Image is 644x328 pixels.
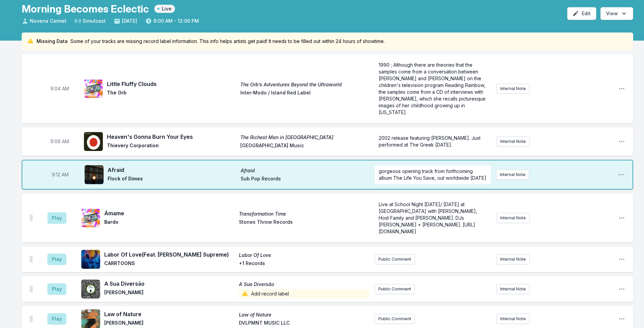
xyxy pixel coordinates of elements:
button: Play [47,212,66,224]
button: Internal Note [496,170,529,180]
span: Law of Nature [104,310,235,318]
img: Afraid [85,165,104,184]
span: Little Fluffy Clouds [107,80,236,88]
span: The Orb [107,89,236,97]
button: Internal Note [496,314,530,324]
img: Labor Of Love [81,250,100,269]
button: Play [47,254,66,265]
span: Afraid [241,167,370,174]
button: Open playlist item options [618,215,625,221]
button: Play [47,283,66,295]
img: Drag Handle [30,315,32,322]
button: Open options [600,7,633,20]
span: [PERSON_NAME] [104,289,235,299]
span: Novena Carmel [22,18,66,24]
span: Bardo [104,219,235,227]
img: The Orb’s Adventures Beyond the Ultraworld [84,79,103,98]
h1: Morning Becomes Eclectic [22,3,149,15]
span: [PERSON_NAME] [104,320,235,328]
span: Add record label [239,289,370,299]
span: 2002 release featuring [PERSON_NAME]. Just performed at The Greek [DATE]. [379,135,482,148]
button: Internal Note [496,84,530,94]
span: Flock of Dimes [108,175,237,183]
button: Edit [567,7,596,20]
span: Missing Data [37,38,68,45]
button: Open playlist item options [618,286,625,292]
span: Ámame [104,209,235,217]
button: Public Comment [375,314,415,324]
button: Open playlist item options [618,315,625,322]
span: Some of your tracks are missing record label information. This info helps artists get paid! It ne... [70,38,385,45]
span: Transformation Time [239,211,370,217]
span: Labor Of Love [239,252,370,259]
img: Drag Handle [30,256,32,263]
button: Play [47,313,66,325]
span: Live at School Night [DATE]/ [DATE] at [GEOGRAPHIC_DATA] with [PERSON_NAME], Host Family and [PER... [379,201,479,234]
span: A Sua Diversão [239,281,370,288]
span: [GEOGRAPHIC_DATA] Music [240,142,370,150]
span: DVLPMNT MUSIC LLC [239,320,370,328]
span: The Orb’s Adventures Beyond the Ultraworld [240,81,370,88]
span: Law of Nature [239,311,370,318]
img: The Richest Man in Babylon [84,132,103,151]
button: Open playlist item options [618,171,624,178]
span: [DATE] [114,18,137,24]
span: +1 Records [239,260,370,268]
span: Sub Pop Records [241,175,370,183]
img: Drag Handle [30,215,32,221]
button: Public Comment [375,254,415,264]
span: Timestamp [50,85,69,92]
span: Simulcast [74,18,106,24]
span: 1990 ; Although there are theories that the samples come from a conversation between [PERSON_NAME... [379,62,487,115]
button: Public Comment [375,284,415,294]
button: Open playlist item options [618,256,625,263]
span: gorgeous opening track from forthcoming album The Life You Save, out worldwide [DATE] [379,168,486,181]
span: Inter-Modo / Island Red Label [240,89,370,97]
span: Afraid [108,166,237,174]
button: Open playlist item options [618,85,625,92]
span: Timestamp [50,138,69,145]
button: Internal Note [496,136,530,147]
img: Drag Handle [30,286,32,292]
span: Stones Throw Records [239,219,370,227]
img: A Sua Diversão [81,280,100,299]
span: Timestamp [52,171,69,178]
button: Open playlist item options [618,138,625,145]
button: Internal Note [496,284,530,294]
span: Heaven's Gonna Burn Your Eyes [107,133,236,141]
span: A Sua Diversão [104,280,235,288]
span: The Richest Man in [GEOGRAPHIC_DATA] [240,134,370,141]
span: Labor Of Love (Feat. [PERSON_NAME] Supreme) [104,250,235,259]
button: Internal Note [496,213,530,223]
span: Live [154,5,175,13]
span: Thievery Corporation [107,142,236,150]
button: Internal Note [496,254,530,264]
img: Transformation Time [81,209,100,227]
span: 9:00 AM - 12:00 PM [145,18,199,24]
span: CARRTOONS [104,260,235,268]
